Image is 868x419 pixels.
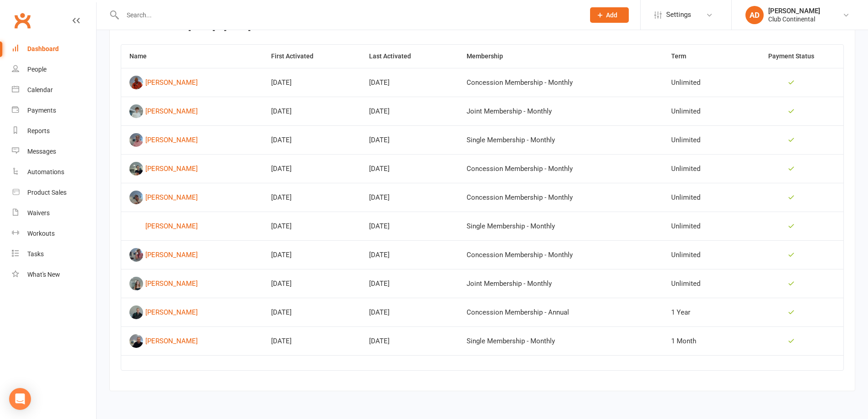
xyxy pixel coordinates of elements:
[145,219,198,233] div: [PERSON_NAME]
[263,45,361,68] th: First Activated
[663,183,739,212] td: Unlimited
[361,125,458,154] td: [DATE]
[27,45,59,52] div: Dashboard
[129,248,255,262] a: [PERSON_NAME]
[27,271,60,278] div: What's New
[458,68,663,97] td: Concession Membership - Monthly
[663,240,739,269] td: Unlimited
[263,125,361,154] td: [DATE]
[129,334,255,348] a: [PERSON_NAME]
[663,68,739,97] td: Unlimited
[27,168,64,176] div: Automations
[12,182,96,203] a: Product Sales
[12,162,96,182] a: Automations
[663,298,739,326] td: 1 Year
[129,191,143,204] img: image1757323608.png
[27,189,67,196] div: Product Sales
[361,240,458,269] td: [DATE]
[27,66,46,73] div: People
[129,133,143,147] img: image1757431573.png
[27,127,50,134] div: Reports
[129,305,255,319] a: [PERSON_NAME]
[663,212,739,240] td: Unlimited
[12,80,96,100] a: Calendar
[263,183,361,212] td: [DATE]
[361,298,458,326] td: [DATE]
[129,104,255,118] a: [PERSON_NAME]
[145,104,198,118] div: [PERSON_NAME]
[361,326,458,355] td: [DATE]
[606,11,617,19] span: Add
[27,250,44,258] div: Tasks
[27,230,55,237] div: Workouts
[666,5,691,25] span: Settings
[458,326,663,355] td: Single Membership - Monthly
[12,100,96,121] a: Payments
[263,68,361,97] td: [DATE]
[145,334,198,348] div: [PERSON_NAME]
[263,97,361,125] td: [DATE]
[27,107,56,114] div: Payments
[458,298,663,326] td: Concession Membership - Annual
[129,277,255,290] a: [PERSON_NAME]
[361,212,458,240] td: [DATE]
[120,9,578,21] input: Search...
[129,104,143,118] img: image1757692760.png
[663,125,739,154] td: Unlimited
[129,248,143,262] img: image1757603182.png
[361,183,458,212] td: [DATE]
[263,269,361,298] td: [DATE]
[145,133,198,147] div: [PERSON_NAME]
[12,203,96,223] a: Waivers
[129,191,255,204] a: [PERSON_NAME]
[361,45,458,68] th: Last Activated
[129,305,143,319] img: image1664811819.png
[129,277,143,290] img: image1757692769.png
[12,59,96,80] a: People
[458,154,663,183] td: Concession Membership - Monthly
[458,97,663,125] td: Joint Membership - Monthly
[663,97,739,125] td: Unlimited
[145,76,198,89] div: [PERSON_NAME]
[739,45,843,68] th: Payment Status
[11,9,34,32] a: Clubworx
[663,269,739,298] td: Unlimited
[361,269,458,298] td: [DATE]
[27,86,53,93] div: Calendar
[663,154,739,183] td: Unlimited
[121,21,844,31] h4: New Members - [DATE] - [DATE]
[458,125,663,154] td: Single Membership - Monthly
[12,121,96,141] a: Reports
[27,209,50,217] div: Waivers
[458,240,663,269] td: Concession Membership - Monthly
[12,244,96,264] a: Tasks
[9,388,31,410] div: Open Intercom Messenger
[263,240,361,269] td: [DATE]
[145,191,198,204] div: [PERSON_NAME]
[361,154,458,183] td: [DATE]
[129,162,255,176] a: [PERSON_NAME]
[263,298,361,326] td: [DATE]
[458,183,663,212] td: Concession Membership - Monthly
[129,219,255,233] a: [PERSON_NAME]
[663,45,739,68] th: Term
[663,326,739,355] td: 1 Month
[458,212,663,240] td: Single Membership - Monthly
[12,223,96,244] a: Workouts
[27,148,56,155] div: Messages
[263,212,361,240] td: [DATE]
[145,305,198,319] div: [PERSON_NAME]
[458,269,663,298] td: Joint Membership - Monthly
[145,248,198,262] div: [PERSON_NAME]
[12,141,96,162] a: Messages
[129,162,143,176] img: image1757503927.png
[768,15,820,23] div: Club Continental
[129,76,255,89] a: [PERSON_NAME]
[263,326,361,355] td: [DATE]
[12,264,96,285] a: What's New
[129,133,255,147] a: [PERSON_NAME]
[145,162,198,176] div: [PERSON_NAME]
[129,76,143,89] img: image1757413388.png
[145,277,198,290] div: [PERSON_NAME]
[361,97,458,125] td: [DATE]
